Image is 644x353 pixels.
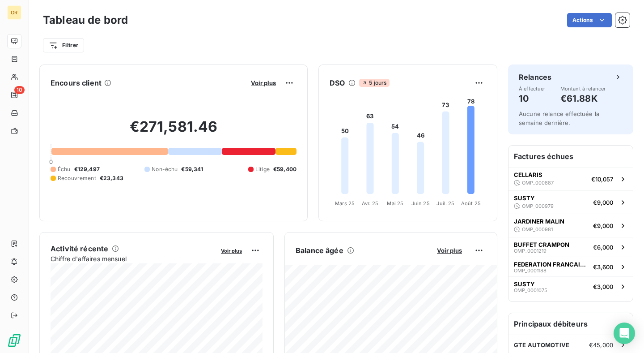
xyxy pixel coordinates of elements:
[7,88,21,102] a: 10
[560,91,606,106] h4: €61.88K
[434,246,465,254] button: Voir plus
[519,86,546,91] span: À effectuer
[49,158,53,165] span: 0
[58,174,96,182] span: Recouvrement
[255,165,270,173] span: Litige
[560,86,606,91] span: Montant à relancer
[43,12,128,28] h3: Tableau de bord
[437,247,462,254] span: Voir plus
[411,200,430,207] tspan: Juin 25
[519,110,599,126] span: Aucune relance effectuée la semaine dernière.
[335,200,355,207] tspan: Mars 25
[387,200,403,207] tspan: Mai 25
[589,341,613,349] span: €45,000
[51,243,108,254] h6: Activité récente
[181,165,203,173] span: €59,341
[7,5,21,20] div: OR
[508,237,633,257] button: BUFFET CRAMPONOMP_0001219€6,000
[508,146,633,167] h6: Factures échues
[14,86,25,94] span: 10
[519,72,551,82] h6: Relances
[514,261,589,268] span: FEDERATION FRANCAISE FOOTBALL - FFF
[508,313,633,335] h6: Principaux débiteurs
[218,246,245,254] button: Voir plus
[74,165,100,173] span: €129,497
[51,77,102,88] h6: Encours client
[514,341,569,349] span: GTE AUTOMOTIVE
[522,203,554,209] span: OMP_000979
[514,288,547,293] span: OMP_0001075
[593,222,613,229] span: €9,000
[522,227,553,232] span: OMP_000981
[7,333,21,348] img: Logo LeanPay
[100,174,123,182] span: €23,343
[248,79,279,87] button: Voir plus
[51,254,215,263] span: Chiffre d'affaires mensuel
[567,13,612,27] button: Actions
[508,167,633,190] button: CELLARISOMP_000887€10,057
[436,200,454,207] tspan: Juil. 25
[508,190,633,214] button: SUSTYOMP_000979€9,000
[514,248,547,254] span: OMP_0001219
[514,194,535,202] span: SUSTY
[43,38,84,52] button: Filtrer
[58,165,71,173] span: Échu
[251,79,276,86] span: Voir plus
[508,257,633,276] button: FEDERATION FRANCAISE FOOTBALL - FFFOMP_0001188€3,600
[221,248,242,254] span: Voir plus
[593,244,613,251] span: €6,000
[359,79,389,87] span: 5 jours
[591,176,613,183] span: €10,057
[514,280,535,288] span: SUSTY
[514,171,542,178] span: CELLARIS
[522,180,554,185] span: OMP_000887
[362,200,378,207] tspan: Avr. 25
[519,91,546,106] h4: 10
[593,283,613,290] span: €3,000
[614,323,635,344] div: Open Intercom Messenger
[514,241,569,248] span: BUFFET CRAMPON
[508,214,633,237] button: JARDINER MALINOMP_000981€9,000
[273,165,297,173] span: €59,400
[514,268,547,273] span: OMP_0001188
[514,218,564,225] span: JARDINER MALIN
[51,118,297,145] h2: €271,581.46
[508,276,633,296] button: SUSTYOMP_0001075€3,000
[152,165,178,173] span: Non-échu
[593,199,613,206] span: €9,000
[593,263,613,271] span: €3,600
[296,245,343,256] h6: Balance âgée
[461,200,481,207] tspan: Août 25
[330,77,345,88] h6: DSO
